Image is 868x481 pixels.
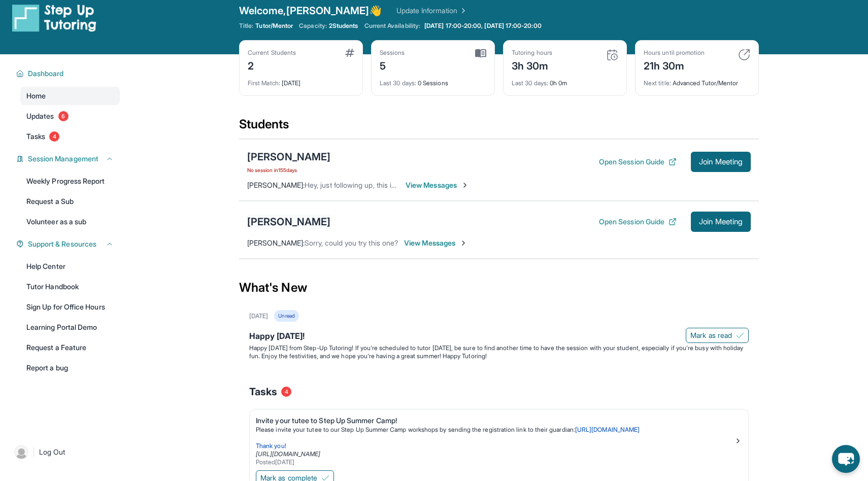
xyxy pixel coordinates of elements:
[575,426,640,433] a: [URL][DOMAIN_NAME]
[26,131,45,142] span: Tasks
[406,180,469,190] span: View Messages
[239,22,253,30] span: Title:
[364,22,420,30] span: Current Availability:
[248,73,354,87] div: [DATE]
[24,239,114,249] button: Support & Resources
[20,359,120,377] a: Report a bug
[274,310,298,322] div: Unread
[248,57,296,73] div: 2
[691,212,751,232] button: Join Meeting
[248,49,296,57] div: Current Students
[24,68,114,79] button: Dashboard
[24,154,114,164] button: Session Management
[49,131,59,142] span: 4
[10,441,120,463] a: |Log Out
[247,181,305,189] span: [PERSON_NAME] :
[699,219,743,225] span: Join Meeting
[32,446,35,458] span: |
[457,6,468,16] img: Chevron Right
[459,239,468,247] img: Chevron-Right
[20,172,120,190] a: Weekly Progress Report
[256,442,286,450] span: Thank you!
[20,278,120,296] a: Tutor Handbook
[26,91,46,101] span: Home
[20,338,120,357] a: Request a Feature
[58,111,69,121] span: 6
[404,238,468,248] span: View Messages
[12,4,96,32] img: logo
[644,57,705,73] div: 21h 30m
[699,159,743,165] span: Join Meeting
[599,157,677,167] button: Open Session Guide
[20,257,120,276] a: Help Center
[424,22,542,30] span: [DATE] 17:00-20:00, [DATE] 17:00-20:00
[686,328,749,343] button: Mark as read
[249,385,277,399] span: Tasks
[305,238,398,247] span: Sorry, could you try this one?
[299,22,327,30] span: Capacity:
[239,265,759,310] div: What's New
[247,215,330,229] div: [PERSON_NAME]
[239,4,382,18] span: Welcome, [PERSON_NAME] 👋
[281,387,291,397] span: 4
[461,181,469,189] img: Chevron-Right
[256,426,734,434] p: Please invite your tutee to our Step Up Summer Camp workshops by sending the registration link to...
[247,166,330,174] span: No session in 155 days
[690,330,732,340] span: Mark as read
[644,79,671,87] span: Next title :
[26,111,54,121] span: Updates
[14,445,28,459] img: user-img
[329,22,358,30] span: 2 Students
[512,57,552,73] div: 3h 30m
[249,344,749,360] p: Happy [DATE] from Step-Up Tutoring! If you're scheduled to tutor [DATE], be sure to find another ...
[28,239,96,249] span: Support & Resources
[256,450,320,458] a: [URL][DOMAIN_NAME]
[256,416,734,426] div: Invite your tutee to Step Up Summer Camp!
[249,330,749,344] div: Happy [DATE]!
[512,73,618,87] div: 0h 0m
[644,73,750,87] div: Advanced Tutor/Mentor
[28,154,98,164] span: Session Management
[345,49,354,57] img: card
[255,22,293,30] span: Tutor/Mentor
[380,57,405,73] div: 5
[248,79,280,87] span: First Match :
[691,152,751,172] button: Join Meeting
[20,318,120,336] a: Learning Portal Demo
[380,79,416,87] span: Last 30 days :
[396,6,468,16] a: Update Information
[20,127,120,146] a: Tasks4
[20,87,120,105] a: Home
[250,409,748,468] a: Invite your tutee to Step Up Summer Camp!Please invite your tutee to our Step Up Summer Camp work...
[20,107,120,125] a: Updates6
[512,49,552,57] div: Tutoring hours
[422,22,544,30] a: [DATE] 17:00-20:00, [DATE] 17:00-20:00
[644,49,705,57] div: Hours until promotion
[239,116,759,139] div: Students
[39,447,65,457] span: Log Out
[832,445,860,473] button: chat-button
[305,181,751,189] span: Hey, just following up, this is [PERSON_NAME], [PERSON_NAME]'s tutor, did you guys want to start ...
[475,49,486,58] img: card
[247,238,305,247] span: [PERSON_NAME] :
[380,73,486,87] div: 0 Sessions
[20,213,120,231] a: Volunteer as a sub
[28,68,64,79] span: Dashboard
[256,458,734,466] div: Posted [DATE]
[20,298,120,316] a: Sign Up for Office Hours
[738,49,750,61] img: card
[606,49,618,61] img: card
[20,192,120,211] a: Request a Sub
[249,312,268,320] div: [DATE]
[380,49,405,57] div: Sessions
[512,79,548,87] span: Last 30 days :
[247,150,330,164] div: [PERSON_NAME]
[599,217,677,227] button: Open Session Guide
[736,331,744,339] img: Mark as read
